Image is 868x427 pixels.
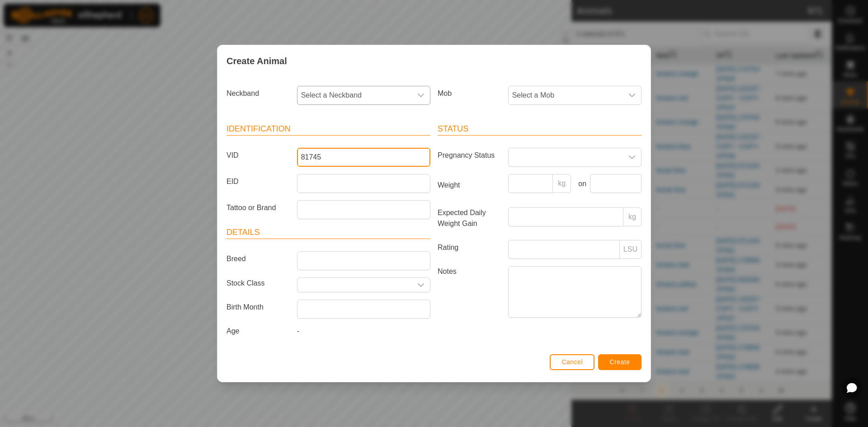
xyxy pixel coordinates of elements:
span: Select a Neckband [297,86,412,104]
span: Select a Mob [509,86,623,104]
label: Weight [434,174,505,197]
label: Expected Daily Weight Gain [434,207,505,229]
label: Breed [223,251,293,267]
p-inputgroup-addon: kg [553,174,571,193]
button: Create [598,354,642,370]
label: Stock Class [223,277,293,289]
span: Create Animal [226,54,287,68]
header: Status [438,123,642,136]
div: dropdown trigger [412,278,430,292]
label: Age [223,326,293,337]
label: Birth Month [223,300,293,315]
label: Pregnancy Status [434,148,505,163]
label: Notes [434,266,505,317]
header: Identification [226,123,430,136]
span: - [297,327,299,335]
label: VID [223,148,293,163]
span: Cancel [561,358,583,366]
label: on [575,178,586,189]
label: EID [223,174,293,189]
label: Rating [434,240,505,255]
span: Create [610,358,630,366]
label: Mob [434,86,505,101]
div: dropdown trigger [623,148,641,166]
header: Details [226,226,430,239]
p-inputgroup-addon: LSU [620,240,642,259]
div: dropdown trigger [623,86,641,104]
button: Cancel [550,354,594,370]
div: dropdown trigger [412,86,430,104]
p-inputgroup-addon: kg [623,207,642,226]
label: Neckband [223,86,293,101]
label: Tattoo or Brand [223,200,293,216]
